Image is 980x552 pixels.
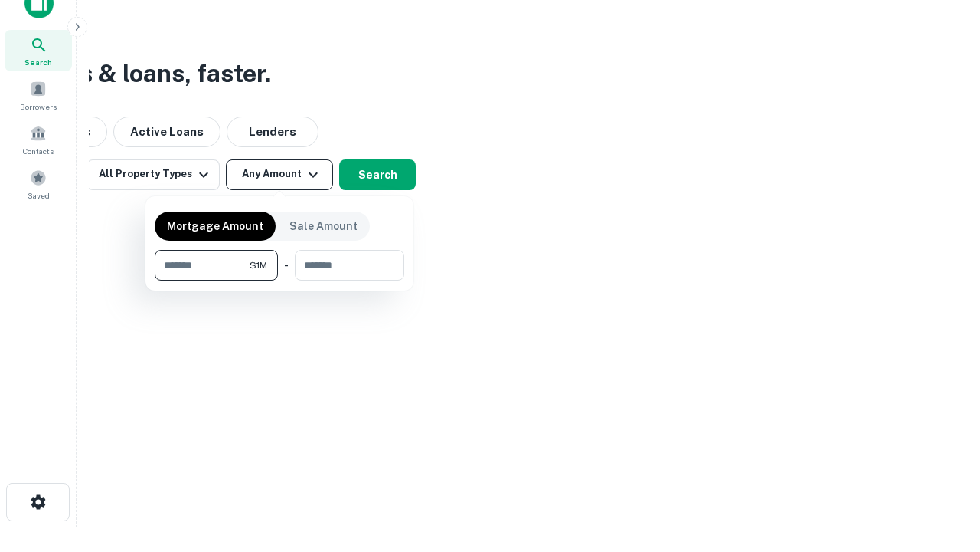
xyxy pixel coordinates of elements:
[284,250,289,281] div: -
[167,218,263,235] p: Mortgage Amount
[250,258,267,272] span: $1M
[289,218,358,235] p: Sale Amount
[903,429,980,503] iframe: Chat Widget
